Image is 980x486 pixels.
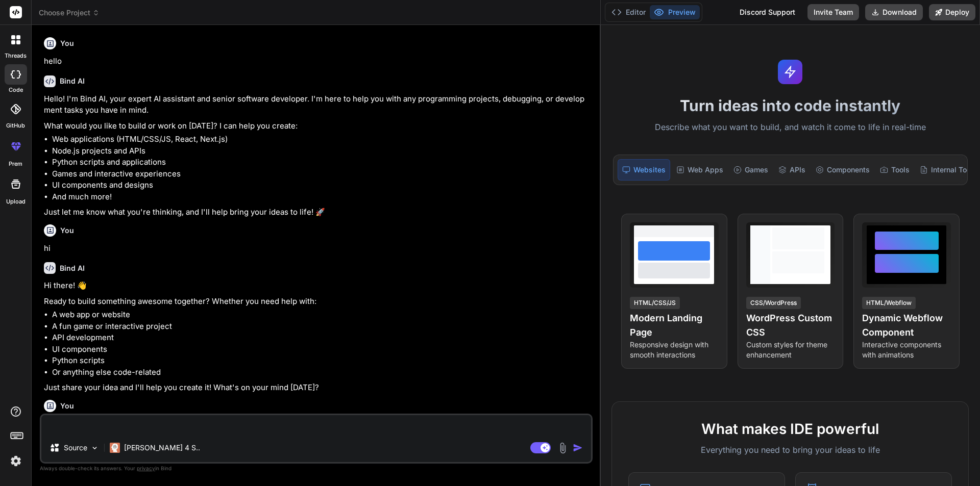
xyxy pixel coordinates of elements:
[52,344,591,355] li: UI components
[60,401,74,411] h6: You
[630,340,719,360] p: Responsive design with smooth interactions
[630,297,680,309] div: HTML/CSS/JS
[39,8,100,18] span: Choose Project
[628,418,952,440] h2: What makes IDE powerful
[64,443,87,453] p: Source
[630,311,719,340] h4: Modern Landing Page
[90,444,99,452] img: Pick Models
[607,121,974,134] p: Describe what you want to build, and watch it come to life in real-time
[6,121,25,130] label: GitHub
[52,157,591,168] li: Python scripts and applications
[137,465,155,471] span: privacy
[607,5,650,19] button: Editor
[60,76,85,86] h6: Bind AI
[44,382,591,394] p: Just share your idea and I'll help you create it! What's on your mind [DATE]?
[865,4,923,20] button: Download
[876,159,914,181] div: Tools
[6,197,26,206] label: Upload
[60,38,74,48] h6: You
[44,296,591,308] p: Ready to build something awesome together? Whether you need help with:
[110,443,120,453] img: Claude 4 Sonnet
[862,340,951,360] p: Interactive components with animations
[52,367,591,378] li: Or anything else code-related
[52,180,591,191] li: UI components and designs
[729,159,772,181] div: Games
[7,452,24,470] img: settings
[746,340,835,360] p: Custom styles for theme enhancement
[52,309,591,321] li: A web app or website
[52,321,591,332] li: A fun game or interactive project
[44,207,591,218] p: Just let me know what you're thinking, and I'll help bring your ideas to life! 🚀
[774,159,810,181] div: APIs
[52,191,591,203] li: And much more!
[573,443,583,453] img: icon
[44,243,591,254] p: hi
[40,464,593,473] p: Always double-check its answers. Your in Bind
[44,280,591,292] p: Hi there! 👋
[733,4,801,20] div: Discord Support
[557,442,569,454] img: attachment
[650,5,700,19] button: Preview
[807,4,859,20] button: Invite Team
[52,168,591,180] li: Games and interactive experiences
[862,311,951,340] h4: Dynamic Webflow Component
[44,120,591,132] p: What would you like to build or work on [DATE]? I can help you create:
[746,311,835,340] h4: WordPress Custom CSS
[929,4,975,20] button: Deploy
[628,444,952,456] p: Everything you need to bring your ideas to life
[44,93,591,116] p: Hello! I'm Bind AI, your expert AI assistant and senior software developer. I'm here to help you ...
[52,145,591,157] li: Node.js projects and APIs
[60,263,85,273] h6: Bind AI
[60,225,74,236] h6: You
[52,355,591,367] li: Python scripts
[52,332,591,344] li: API development
[44,56,591,67] p: hello
[124,443,200,453] p: [PERSON_NAME] 4 S..
[862,297,916,309] div: HTML/Webflow
[746,297,801,309] div: CSS/WordPress
[9,86,23,94] label: code
[9,160,22,168] label: prem
[812,159,874,181] div: Components
[607,96,974,115] h1: Turn ideas into code instantly
[5,52,27,60] label: threads
[618,159,670,181] div: Websites
[52,134,591,145] li: Web applications (HTML/CSS/JS, React, Next.js)
[672,159,727,181] div: Web Apps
